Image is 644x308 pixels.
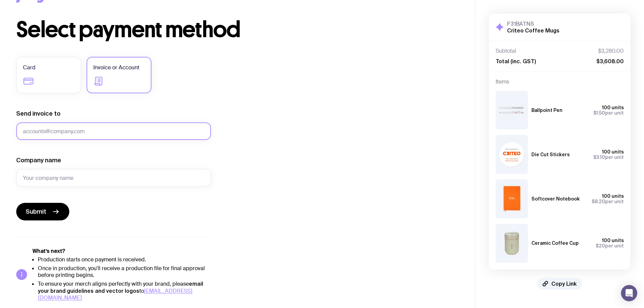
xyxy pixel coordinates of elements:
[531,196,580,202] h3: Softcover Notebook
[16,122,211,140] input: accounts@company.com
[507,27,559,34] h2: Criteo Coffee Mugs
[16,110,61,118] label: Send invoice to
[16,203,69,220] button: Submit
[93,64,139,72] span: Invoice or Account
[551,280,577,287] span: Copy Link
[16,156,61,164] label: Company name
[596,58,624,65] span: $3,608.00
[602,238,624,243] span: 100 units
[26,208,46,216] span: Submit
[38,265,211,279] li: Once in production, you'll receive a production file for final approval before printing begins.
[496,78,624,85] h4: Items
[602,105,624,110] span: 100 units
[38,280,211,301] li: To ensure your merch aligns perfectly with your brand, please to
[621,285,637,301] div: Open Intercom Messenger
[593,110,605,116] span: $1.50
[16,169,211,187] input: Your company name
[38,287,192,301] a: [EMAIL_ADDRESS][DOMAIN_NAME]
[596,243,624,248] span: per unit
[23,64,35,72] span: Card
[602,193,624,199] span: 100 units
[496,58,536,65] span: Total (inc. GST)
[592,199,605,204] span: $8.20
[593,155,624,160] span: per unit
[531,152,570,157] h3: Die Cut Stickers
[602,149,624,155] span: 100 units
[507,20,559,27] h3: F31BATNS
[598,48,624,54] span: $3,280.00
[596,243,605,248] span: $20
[531,108,563,113] h3: Ballpoint Pen
[496,48,516,54] span: Subtotal
[593,155,605,160] span: $3.10
[531,240,579,246] h3: Ceramic Coffee Cup
[16,19,459,41] h1: Select payment method
[593,110,624,116] span: per unit
[537,278,582,290] button: Copy Link
[38,256,211,263] li: Production starts once payment is received.
[32,248,211,255] h5: What’s next?
[592,199,624,204] span: per unit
